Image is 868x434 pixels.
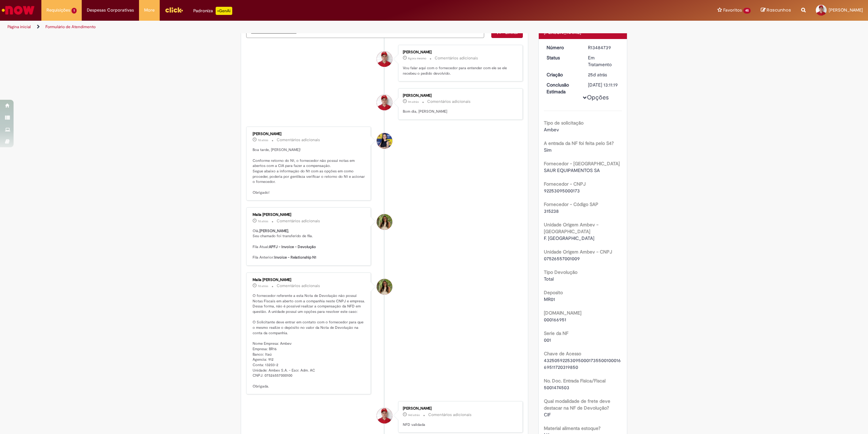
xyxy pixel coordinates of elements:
[544,256,580,262] span: 07526557001009
[259,228,288,233] b: [PERSON_NAME]
[403,50,516,54] div: [PERSON_NAME]
[761,7,791,14] a: Rascunhos
[588,54,619,68] div: Em Tratamento
[87,7,134,14] span: Despesas Corporativas
[7,24,31,30] a: Página inicial
[253,278,366,282] div: Maila [PERSON_NAME]
[435,55,478,61] small: Comentários adicionais
[544,296,555,302] span: MR01
[253,293,366,389] p: O fornecedor referente a esta Nota de Devolução não possui Notas Fiscais em aberto com a companhi...
[743,8,751,14] span: 45
[408,100,419,104] span: 1m atrás
[193,7,232,15] div: Padroniza
[253,132,366,136] div: [PERSON_NAME]
[505,29,518,35] span: Enviar
[258,138,268,142] span: 7d atrás
[45,24,96,30] a: Formulário de Atendimento
[377,51,392,67] div: Bruno Roberto Alves Borges
[541,81,583,95] dt: Conclusão Estimada
[377,214,392,230] div: Maila Melissa De Oliveira
[544,357,621,370] span: 43250592253095000173550010001669511720319850
[723,7,742,14] span: Favoritos
[544,181,586,187] b: Fornecedor - CNPJ
[544,378,606,384] b: No. Doc. Entrada Fisica/Fiscal
[829,7,863,13] span: [PERSON_NAME]
[588,72,607,78] time: 05/09/2025 12:59:34
[544,276,554,282] span: Total
[588,81,619,88] div: [DATE] 13:11:19
[767,7,791,13] span: Rascunhos
[403,407,516,411] div: [PERSON_NAME]
[544,235,594,241] span: F. [GEOGRAPHIC_DATA]
[541,44,583,51] dt: Número
[403,94,516,98] div: [PERSON_NAME]
[408,413,420,417] time: 17/09/2025 07:58:51
[544,425,600,431] b: Material alimenta estoque?
[216,7,232,15] p: +GenAi
[544,167,600,173] span: SAUR EQUIPAMENTOS SA
[428,412,472,418] small: Comentários adicionais
[377,95,392,110] div: Bruno Roberto Alves Borges
[544,161,620,167] b: Fornecedor - [GEOGRAPHIC_DATA]
[277,218,320,224] small: Comentários adicionais
[1,3,36,17] img: ServiceNow
[377,279,392,295] div: Maila Melissa De Oliveira
[544,140,614,146] b: A entrada da NF foi feita pelo S4?
[541,71,583,78] dt: Criação
[544,222,598,234] b: Unidade Origem Ambev - [GEOGRAPHIC_DATA]
[544,289,563,296] b: Deposito
[588,72,607,78] span: 25d atrás
[544,127,559,133] span: Ambev
[5,21,574,33] ul: Trilhas de página
[408,56,426,60] span: Agora mesmo
[544,351,581,357] b: Chave de Acesso
[253,213,366,217] div: Maila [PERSON_NAME]
[544,147,552,153] span: Sim
[544,384,569,391] span: 5001474503
[253,228,366,260] p: Olá, , Seu chamado foi transferido de fila. Fila Atual: Fila Anterior:
[403,109,516,114] p: Bom dia, [PERSON_NAME]
[377,408,392,423] div: Bruno Roberto Alves Borges
[403,422,516,428] p: NFD validada
[46,7,70,14] span: Requisições
[165,5,183,15] img: click_logo_yellow_360x200.png
[408,413,420,417] span: 14d atrás
[588,44,619,51] div: R13484739
[588,71,619,78] div: 05/09/2025 12:59:34
[408,56,426,60] time: 30/09/2025 11:42:17
[544,412,551,418] span: CIF
[544,269,577,275] b: Tipo Devolução
[544,330,568,336] b: Serie da NF
[274,255,316,260] b: Invoice - Relationship N1
[427,99,471,105] small: Comentários adicionais
[258,219,268,223] time: 23/09/2025 15:12:23
[269,244,316,249] b: APFJ - Invoice - Devolução
[544,201,598,207] b: Fornecedor - Código SAP
[144,7,155,14] span: More
[544,120,584,126] b: Tipo de solicitação
[277,137,320,143] small: Comentários adicionais
[408,100,419,104] time: 30/09/2025 11:41:34
[258,219,268,223] span: 7d atrás
[377,133,392,149] div: Melissa Paduani
[544,249,612,255] b: Unidade Origem Ambev - CNPJ
[544,317,566,323] span: 000166951
[544,208,559,214] span: 315238
[544,310,581,316] b: [DOMAIN_NAME]
[541,54,583,61] dt: Status
[403,65,516,76] p: Vou falar aqui com o fornecedor para entender com ele se ele recebeu o pedido devolvido.
[258,284,268,288] span: 7d atrás
[544,398,610,411] b: Qual modalidade de frete deve destacar na NF de Devolução?
[277,283,320,289] small: Comentários adicionais
[258,138,268,142] time: 23/09/2025 15:42:30
[253,147,366,195] p: Boa tarde, [PERSON_NAME]! Conforme retorno do N1, o fornecedor não possui notas em abertos com a ...
[72,8,77,14] span: 1
[544,337,551,343] span: 001
[544,188,580,194] span: 92253095000173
